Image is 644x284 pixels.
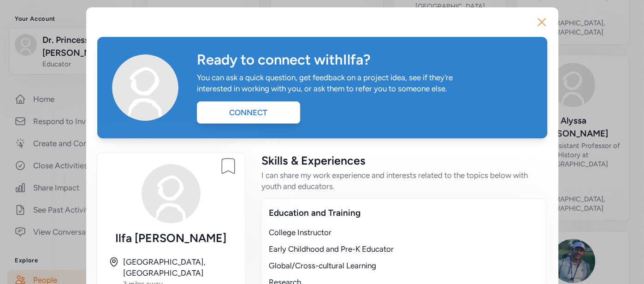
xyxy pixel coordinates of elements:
img: Avatar [142,164,201,223]
div: [GEOGRAPHIC_DATA], [GEOGRAPHIC_DATA] [123,256,234,278]
div: Global/Cross-cultural Learning [269,260,538,271]
div: Early Childhood and Pre-K Educator [269,243,538,254]
div: Connect [197,101,300,124]
div: I can share my work experience and interests related to the topics below with youth and educators. [261,170,545,192]
div: Ilfa [PERSON_NAME] [108,231,234,245]
img: Avatar [112,54,178,121]
div: You can ask a quick question, get feedback on a project idea, see if they're interested in workin... [197,72,462,94]
div: College Instructor [269,227,538,238]
div: Skills & Experiences [261,153,545,168]
div: Education and Training [269,207,538,219]
div: Ready to connect with Ilfa ? [197,52,532,68]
